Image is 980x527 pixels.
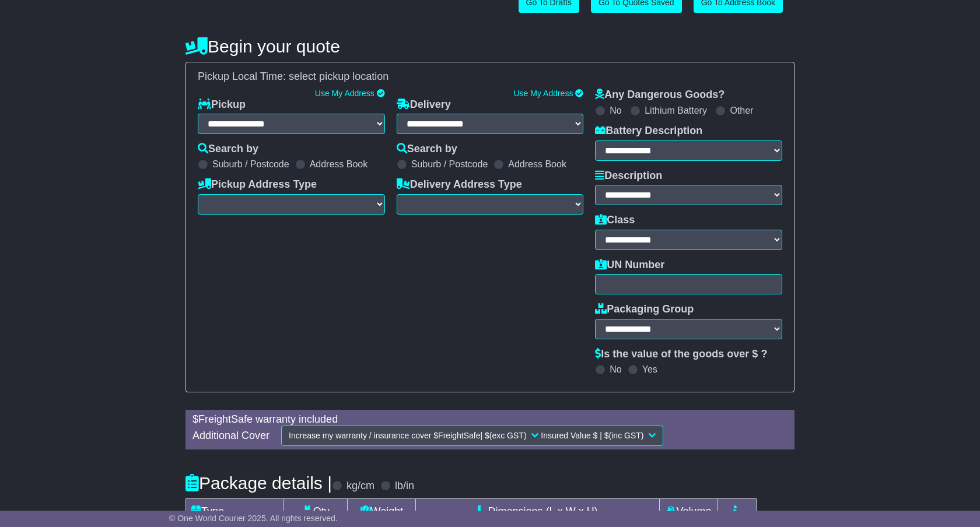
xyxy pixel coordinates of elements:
label: Suburb / Postcode [411,159,488,170]
label: Address Book [310,159,368,170]
label: kg/cm [346,480,374,493]
label: Suburb / Postcode [212,159,289,170]
label: Packaging Group [595,303,694,316]
td: Qty [283,499,348,525]
span: | $ (inc GST) [600,431,643,440]
label: UN Number [595,259,664,272]
div: Additional Cover [187,430,275,442]
label: Lithium Battery [645,105,707,116]
td: Volume [659,499,717,525]
span: Increase my warranty / insurance cover [289,431,431,440]
a: Use My Address [315,89,374,98]
label: No [610,105,621,116]
label: Pickup [198,99,246,111]
a: Use My Address [513,89,573,98]
label: Delivery Address Type [397,178,522,191]
label: Description [595,170,662,182]
div: $ FreightSafe warranty included [187,413,793,426]
label: Pickup Address Type [198,178,317,191]
label: Search by [397,143,457,156]
label: Search by [198,143,258,156]
label: Is the value of the goods over $ ? [595,348,767,361]
div: Pickup Local Time: [192,71,788,83]
td: Weight [348,499,416,525]
label: lb/in [395,480,414,493]
label: Address Book [508,159,566,170]
h4: Begin your quote [185,37,794,56]
label: Other [730,105,753,116]
span: Insured Value $ [541,431,656,440]
label: Any Dangerous Goods? [595,89,724,101]
label: Yes [642,364,657,375]
span: | $ (exc GST) [480,431,526,440]
span: © One World Courier 2025. All rights reserved. [169,514,338,523]
td: Dimensions (L x W x H) [416,499,660,525]
label: Battery Description [595,125,702,138]
label: No [610,364,621,375]
span: select pickup location [289,71,388,82]
td: Type [186,499,283,525]
label: Class [595,214,635,227]
button: Increase my warranty / insurance cover $FreightSafe| $(exc GST) Insured Value $ | $(inc GST) [281,426,663,446]
h4: Package details | [185,473,332,493]
span: $ FreightSafe [433,431,528,440]
label: Delivery [397,99,451,111]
